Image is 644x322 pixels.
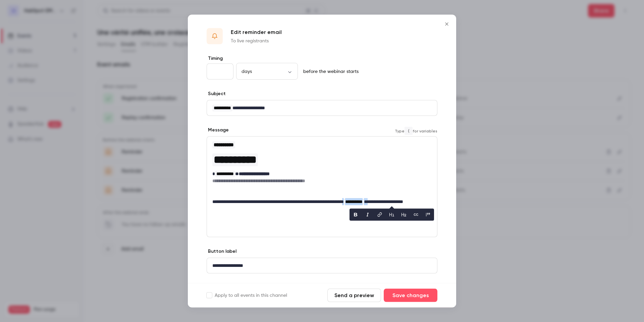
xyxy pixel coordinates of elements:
div: editor [207,137,437,216]
label: Timing [207,55,437,62]
span: Type for variables [395,127,437,135]
p: Edit reminder email [231,28,282,36]
div: days [236,68,298,75]
button: bold [350,209,361,220]
button: link [374,209,385,220]
label: Button label [207,248,236,255]
label: Message [207,127,229,133]
p: before the webinar starts [301,68,359,75]
button: Save changes [384,289,437,302]
p: To live registrants [231,38,282,44]
label: Apply to all events in this channel [207,292,287,299]
button: blockquote [423,209,433,220]
code: { [405,127,413,135]
label: Subject [207,90,226,97]
div: editor [207,100,437,116]
button: Close [440,17,453,31]
button: Send a preview [327,289,381,302]
div: editor [207,258,437,273]
button: italic [362,209,373,220]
